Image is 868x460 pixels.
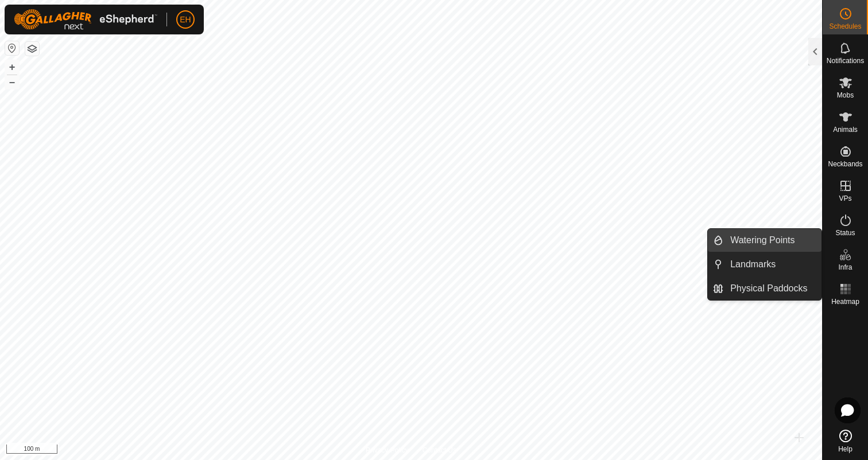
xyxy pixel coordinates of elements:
[835,229,855,236] span: Status
[5,75,19,89] button: –
[833,126,858,133] span: Animals
[730,233,795,247] span: Watering Points
[723,253,821,276] a: Landmarks
[823,425,868,457] a: Help
[831,298,859,305] span: Heatmap
[730,282,807,295] span: Physical Paddocks
[14,9,157,30] img: Gallagher Logo
[5,60,19,74] button: +
[837,92,854,99] span: Mobs
[828,161,862,167] span: Neckbands
[708,229,821,252] li: Watering Points
[708,277,821,300] li: Physical Paddocks
[839,195,851,202] span: VPs
[708,253,821,276] li: Landmarks
[730,258,776,271] span: Landmarks
[723,277,821,300] a: Physical Paddocks
[838,264,852,271] span: Infra
[180,14,191,26] span: EH
[827,57,864,64] span: Notifications
[723,229,821,252] a: Watering Points
[25,42,39,56] button: Map Layers
[423,445,456,455] a: Contact Us
[366,445,409,455] a: Privacy Policy
[5,41,19,55] button: Reset Map
[838,446,852,453] span: Help
[829,23,861,30] span: Schedules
